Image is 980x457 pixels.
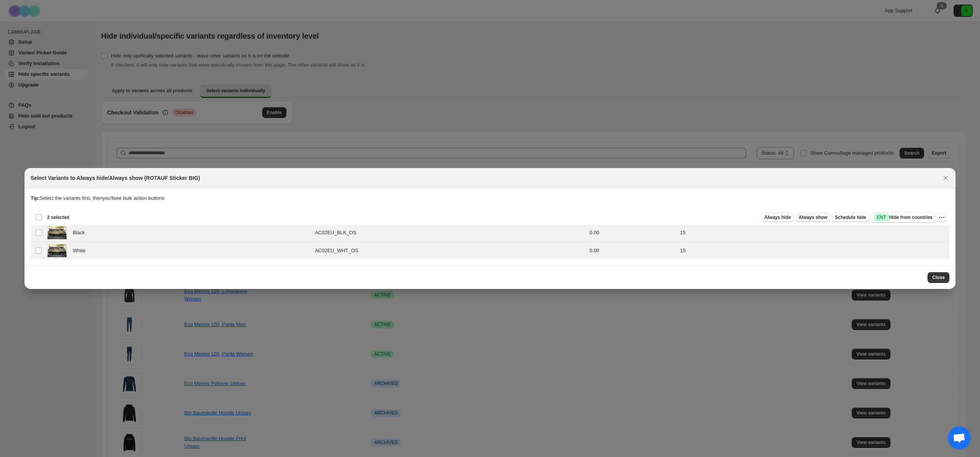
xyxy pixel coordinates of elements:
button: Close [940,173,951,183]
span: Always hide [764,214,791,220]
button: Always show [795,213,830,222]
span: Close [932,274,945,281]
td: AC02EU_WHT_OS [312,242,587,260]
img: sticker-rotauf-visu_58-w.jpg [47,244,67,257]
span: ENT [877,214,886,220]
button: Schedule hide [832,213,869,222]
strong: Tip: [31,195,40,201]
td: AC02EU_BLK_OS [312,224,587,242]
span: Schedule hide [835,214,866,220]
td: 0.00 [587,242,678,260]
span: 2 selected [47,214,69,220]
span: Always show [799,214,827,220]
button: Close [928,272,949,283]
div: Chat öffnen [948,426,971,449]
button: Always hide [761,213,794,222]
span: Hide from countries [874,214,933,221]
p: Select the variants first, then you'll see bulk action buttons [31,194,949,202]
button: SuccessENTHide from countries [871,212,936,223]
td: 15 [678,224,949,242]
button: More actions [937,213,946,222]
td: 15 [678,242,949,260]
h2: Select Variants to Always hide/Always show (ROTAUF Sticker BIG) [31,174,200,182]
img: sticker-rotauf-visu_58-b.jpg [47,226,67,239]
span: White [73,247,90,255]
td: 0.00 [587,224,678,242]
span: Black [73,229,89,237]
